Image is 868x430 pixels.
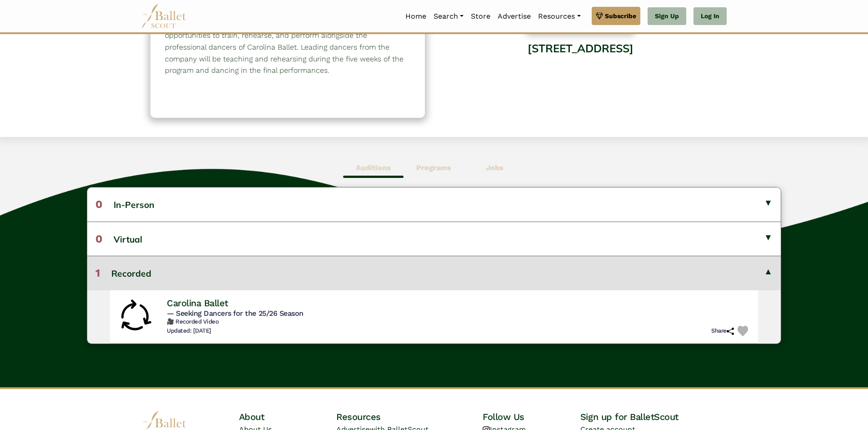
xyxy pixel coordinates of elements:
[605,11,636,21] span: Subscribe
[87,256,781,290] button: 1Recorded
[167,327,211,335] h6: Updated: [DATE]
[693,7,727,25] a: Log In
[416,163,451,172] b: Programs
[467,7,494,26] a: Store
[648,7,686,25] a: Sign Up
[483,411,580,423] h4: Follow Us
[486,163,504,172] b: Jobs
[239,411,337,423] h4: About
[95,267,100,279] span: 1
[580,411,727,423] h4: Sign up for BalletScout
[165,18,410,76] p: Our summer intensive offers serious dance students extraordinary opportunities to train, rehearse...
[95,233,102,245] span: 0
[117,298,153,335] img: Rolling Audition
[336,411,483,423] h4: Resources
[430,7,467,26] a: Search
[87,222,781,256] button: 0Virtual
[95,198,102,211] span: 0
[596,11,603,21] img: gem.svg
[494,7,534,26] a: Advertise
[87,187,781,221] button: 0In-Person
[592,7,640,25] a: Subscribe
[534,7,584,26] a: Resources
[711,327,734,335] h6: Share
[402,7,430,26] a: Home
[356,163,391,172] b: Auditions
[167,309,304,318] span: — Seeking Dancers for the 25/26 Season
[443,35,718,108] div: [STREET_ADDRESS]
[167,297,228,309] h4: Carolina Ballet
[167,318,751,326] h6: 🎥 Recorded Video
